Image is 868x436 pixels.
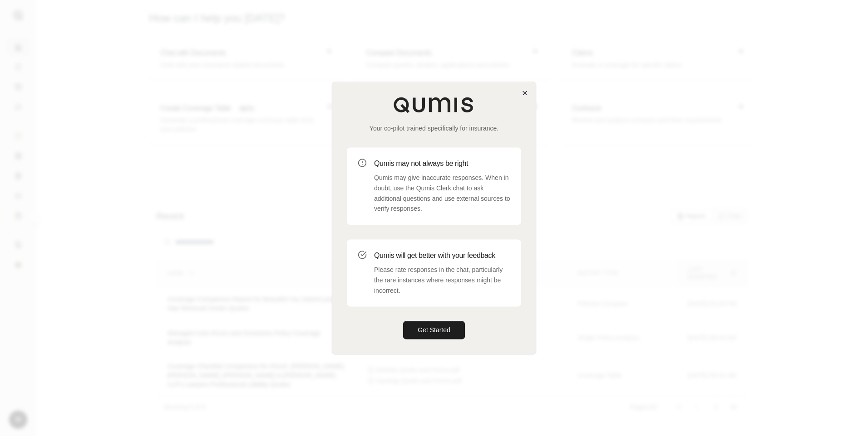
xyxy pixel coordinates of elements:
img: Qumis Logo [393,97,475,113]
button: Get Started [403,321,465,339]
p: Qumis may give inaccurate responses. When in doubt, use the Qumis Clerk chat to ask additional qu... [374,173,510,214]
p: Your co-pilot trained specifically for insurance. [347,124,521,133]
p: Please rate responses in the chat, particularly the rare instances where responses might be incor... [374,265,510,296]
h3: Qumis may not always be right [374,158,510,169]
h3: Qumis will get better with your feedback [374,250,510,261]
